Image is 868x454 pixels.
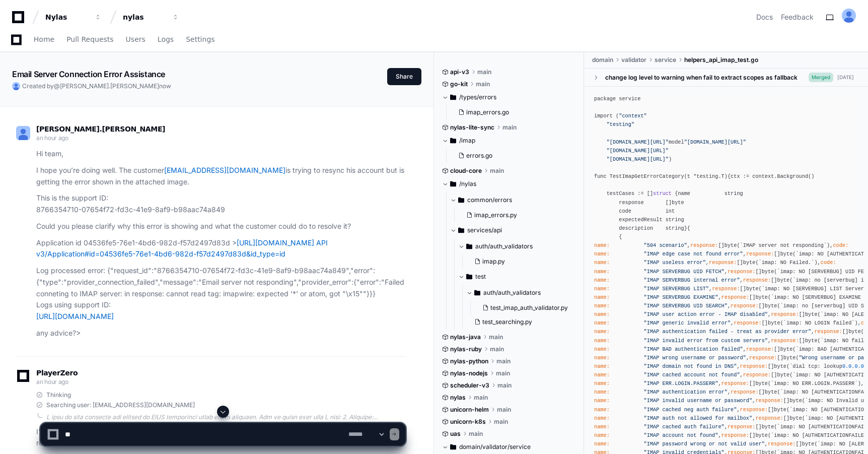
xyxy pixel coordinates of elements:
a: Pull Requests [66,28,113,51]
svg: Directory [450,91,456,103]
span: name: [594,311,610,317]
span: code: [833,242,848,248]
span: common/errors [467,196,512,204]
span: "IMAP invalid username or password" [644,398,753,404]
span: services/api [467,226,502,234]
span: "context" [619,113,646,119]
a: Users [126,28,146,51]
span: "[DOMAIN_NAME][URL]" [607,156,669,162]
span: test_imap_auth_validator.py [490,304,568,312]
span: "IMAP edge case not found error" [644,251,743,257]
span: errors.go [466,152,492,160]
span: name: [594,320,610,326]
span: helpers_api_imap_test.go [684,56,758,64]
button: /types/errors [442,89,576,105]
span: response: [712,286,740,292]
span: nylas-nodejs [450,369,488,377]
span: name: [594,277,610,283]
iframe: Open customer support [836,421,863,448]
button: nylas [119,8,183,26]
span: name: [594,389,610,395]
span: .0 [851,363,857,369]
span: 0.0 [842,363,851,369]
button: Nylas [41,8,106,26]
p: Hi team, [36,148,405,160]
button: test_imap_auth_validator.py [478,301,570,315]
svg: Directory [458,194,464,206]
a: Home [34,28,54,51]
span: Created by [22,82,171,90]
span: name: [594,286,610,292]
p: This is the support ID: 8766354710-07654f72-fd3c-41e9-8af9-b98aac74a849 [36,192,405,216]
span: main [490,345,504,353]
span: { [728,173,731,179]
span: main [474,394,488,402]
span: response: [814,329,842,335]
span: "IMAP invalid error from custom servers" [644,338,768,344]
div: Nylas [45,12,89,22]
span: auth/auth_validators [475,242,533,250]
p: I hope you’re doing well. The customer is trying to resync his account but is getting the error s... [36,165,405,188]
span: main [496,369,510,377]
span: { [675,190,678,197]
span: [PERSON_NAME].[PERSON_NAME] [60,82,159,90]
span: "IMAP domain not found in DNS" [644,363,737,369]
span: "IMAP BAD authentication failed" [644,346,743,352]
span: main [477,68,491,76]
span: "[DOMAIN_NAME][URL]" [607,139,669,145]
span: response: [721,294,749,300]
span: auth/auth_validators [483,289,541,297]
span: nylas-java [450,333,481,341]
svg: Directory [474,287,480,299]
svg: Directory [450,178,456,190]
button: services/api [450,222,576,238]
p: Could you please clarify why this error is showing and what the customer could do to resolve it? [36,221,405,232]
span: name: [594,260,610,266]
span: response: [743,277,771,283]
p: Log processed error: {"request_id":"8766354710-07654f72-fd3c-41e9-8af9-b98aac74a849","error":{"ty... [36,265,405,322]
a: Settings [186,28,214,51]
span: nylas-ruby [450,345,482,353]
span: response: [771,338,799,344]
p: any advice?> [36,328,405,339]
span: response: [746,251,774,257]
span: { [619,234,622,240]
span: now [159,82,171,90]
img: ALV-UjU-Uivu_cc8zlDcn2c9MNEgVYayUocKx0gHV_Yy_SMunaAAd7JZxK5fgww1Mi-cdUJK5q-hvUHnPErhbMG5W0ta4bF9-... [16,126,30,140]
svg: Directory [458,224,464,236]
span: "IMAP SERVERBUG UID SEARCH" [644,303,728,309]
span: response: [731,389,758,395]
span: "IMAP cached account not found" [644,372,740,378]
span: imap_errors.py [474,211,517,219]
img: ALV-UjU-Uivu_cc8zlDcn2c9MNEgVYayUocKx0gHV_Yy_SMunaAAd7JZxK5fgww1Mi-cdUJK5q-hvUHnPErhbMG5W0ta4bF9-... [842,9,856,23]
a: Docs [756,12,773,22]
span: service [655,56,676,64]
span: main [476,80,490,88]
span: name: [594,363,610,369]
span: "IMAP generic invalid error" [644,320,731,326]
img: ALV-UjU-Uivu_cc8zlDcn2c9MNEgVYayUocKx0gHV_Yy_SMunaAAd7JZxK5fgww1Mi-cdUJK5q-hvUHnPErhbMG5W0ta4bF9-... [12,82,20,90]
span: { [687,225,690,231]
span: api-v3 [450,68,469,76]
span: response: [746,346,774,352]
span: Users [126,36,146,42]
span: response: [749,355,777,361]
span: imap.py [482,257,505,266]
span: test [475,273,486,281]
span: response: [740,363,768,369]
span: Logs [158,36,174,42]
span: name: [594,251,610,257]
span: test_searching.py [482,318,532,326]
span: main [490,167,504,175]
span: "IMAP SERVERBUG internal error" [644,277,740,283]
button: imap_errors.go [454,105,570,119]
span: Merged [809,73,833,82]
span: Home [34,36,54,42]
button: Share [387,68,421,85]
span: an hour ago [36,378,68,385]
button: common/errors [450,192,576,208]
span: [PERSON_NAME].[PERSON_NAME] [36,125,165,133]
span: /types/errors [459,93,496,101]
button: test [458,269,576,285]
span: go-kit [450,80,468,88]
